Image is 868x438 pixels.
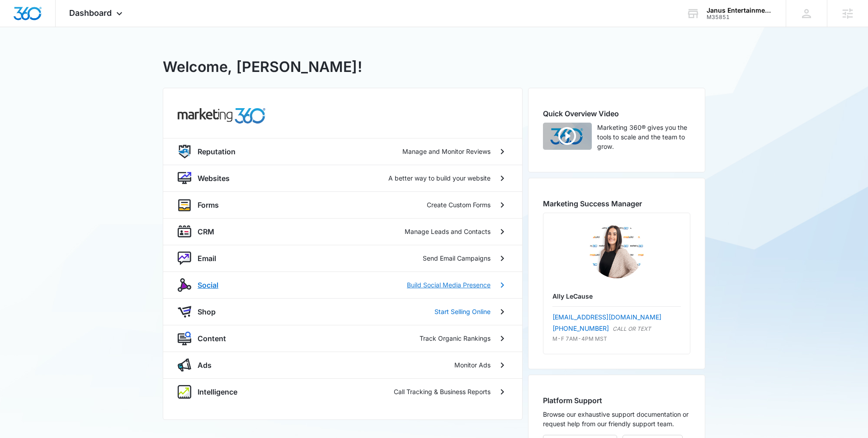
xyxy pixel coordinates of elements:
[434,307,491,316] p: Start Selling Online
[597,123,690,151] p: Marketing 360® gives you the tools to scale and the team to grow.
[388,173,491,183] p: A better way to build your website
[420,333,491,343] p: Track Organic Rankings
[454,360,491,370] p: Monitor Ads
[178,198,191,212] img: forms
[543,409,690,428] p: Browse our exhaustive support documentation or request help from our friendly support team.
[163,325,522,352] a: contentContentTrack Organic Rankings
[613,325,651,333] p: CALL OR TEXT
[178,145,191,158] img: reputation
[178,385,191,399] img: intelligence
[163,298,522,325] a: shopAppShopStart Selling Online
[178,305,191,319] img: shopApp
[543,123,592,150] img: Quick Overview Video
[163,378,522,405] a: intelligenceIntelligenceCall Tracking & Business Reports
[163,165,522,191] a: websiteWebsitesA better way to build your website
[178,108,265,124] img: common.products.marketing.title
[198,226,214,237] p: CRM
[198,173,230,184] p: Websites
[552,313,661,321] a: [EMAIL_ADDRESS][DOMAIN_NAME]
[198,360,212,371] p: Ads
[198,253,216,264] p: Email
[552,324,609,333] a: [PHONE_NUMBER]
[178,252,191,265] img: nurture
[707,7,773,14] div: account name
[543,395,690,406] h2: Platform Support
[552,335,681,343] p: M-F 7AM-4PM MST
[69,8,112,18] span: Dashboard
[427,200,491,209] p: Create Custom Forms
[394,387,491,396] p: Call Tracking & Business Reports
[590,224,644,278] img: Ally LeCause
[163,56,362,78] h1: Welcome, [PERSON_NAME]!
[543,108,690,119] h2: Quick Overview Video
[178,332,191,345] img: content
[178,225,191,238] img: crm
[198,386,237,397] p: Intelligence
[198,306,216,317] p: Shop
[707,14,773,20] div: account id
[163,191,522,218] a: formsFormsCreate Custom Forms
[178,358,191,372] img: ads
[163,271,522,298] a: socialSocialBuild Social Media Presence
[198,333,226,344] p: Content
[163,352,522,378] a: adsAdsMonitor Ads
[405,227,491,236] p: Manage Leads and Contacts
[163,218,522,245] a: crmCRMManage Leads and Contacts
[198,280,218,290] p: Social
[163,245,522,271] a: nurtureEmailSend Email Campaigns
[407,280,491,290] p: Build Social Media Presence
[423,253,491,263] p: Send Email Campaigns
[163,138,522,165] a: reputationReputationManage and Monitor Reviews
[543,198,690,209] h2: Marketing Success Manager
[178,278,191,292] img: social
[198,146,236,157] p: Reputation
[178,171,191,185] img: website
[552,291,681,301] p: Ally LeCause
[402,147,491,156] p: Manage and Monitor Reviews
[198,200,219,210] p: Forms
